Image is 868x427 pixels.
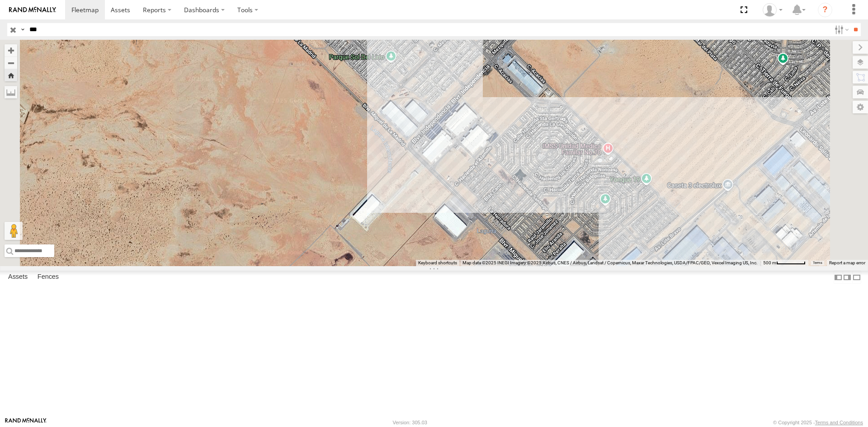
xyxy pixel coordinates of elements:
button: Drag Pegman onto the map to open Street View [5,222,23,240]
i: ? [818,3,832,17]
img: rand-logo.svg [9,7,56,13]
label: Dock Summary Table to the Left [834,271,843,284]
span: 500 m [763,260,776,265]
a: Terms [813,261,822,265]
label: Map Settings [853,101,868,113]
button: Zoom in [5,44,17,56]
button: Zoom Home [5,69,17,81]
span: Map data ©2025 INEGI Imagery ©2025 Airbus, CNES / Airbus, Landsat / Copernicus, Maxar Technologie... [462,260,758,265]
label: Assets [4,271,32,284]
div: Roberto Garcia [759,3,786,17]
a: Visit our Website [5,418,47,427]
div: © Copyright 2025 - [773,420,863,425]
button: Map Scale: 500 m per 61 pixels [760,260,808,266]
a: Report a map error [829,260,865,265]
label: Fences [33,271,63,284]
label: Search Query [19,23,26,36]
label: Search Filter Options [831,23,850,36]
label: Measure [5,86,17,99]
div: Version: 305.03 [393,420,427,425]
label: Hide Summary Table [852,271,861,284]
label: Dock Summary Table to the Right [843,271,852,284]
a: Terms and Conditions [815,420,863,425]
button: Zoom out [5,56,17,69]
button: Keyboard shortcuts [418,260,457,266]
